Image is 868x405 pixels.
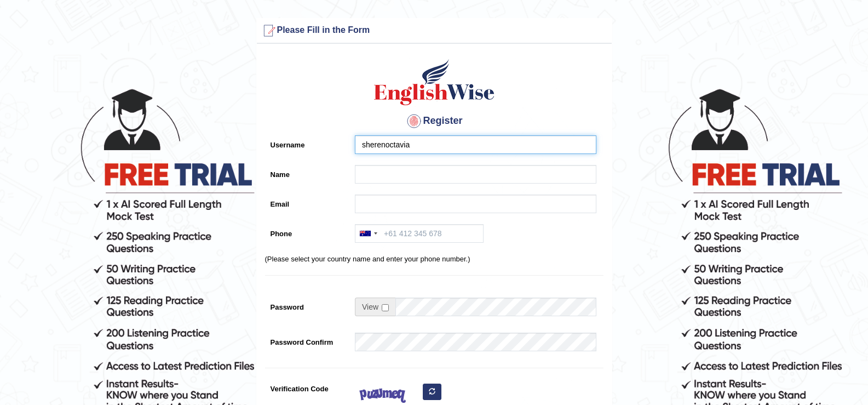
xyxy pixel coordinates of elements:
[265,379,350,394] label: Verification Code
[265,254,603,264] p: (Please select your country name and enter your phone number.)
[355,225,381,242] div: Australia: +61
[265,112,603,130] h4: Register
[260,22,609,39] h3: Please Fill in the Form
[265,165,350,180] label: Name
[265,298,350,312] label: Password
[372,58,497,107] img: Logo of English Wise create a new account for intelligent practice with AI
[265,195,350,209] label: Email
[265,224,350,239] label: Phone
[355,224,484,243] input: +61 412 345 678
[265,135,350,150] label: Username
[382,304,389,311] input: Show/Hide Password
[265,333,350,347] label: Password Confirm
